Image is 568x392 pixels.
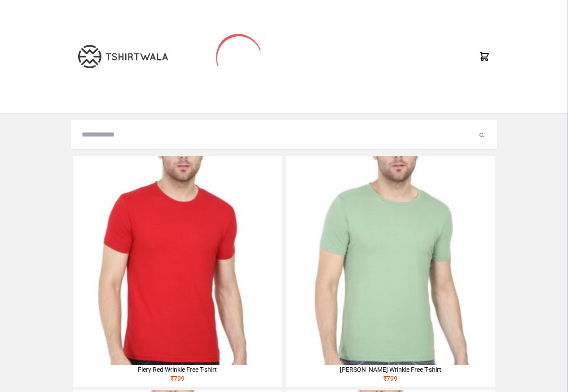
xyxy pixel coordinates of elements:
div: ₹ 799 [286,374,495,387]
button: Submit your search query. [477,129,486,140]
a: Fiery Red Wrinkle Free T-shirt₹799 [73,156,282,387]
img: 4M6A2211-320x320.jpg [286,156,495,365]
img: 4M6A2225-320x320.jpg [73,156,282,365]
a: [PERSON_NAME] Wrinkle Free T-shirt₹799 [286,156,495,387]
img: TW-LOGO-400-104.png [78,45,168,68]
div: Fiery Red Wrinkle Free T-shirt [73,365,282,374]
div: ₹ 799 [73,374,282,387]
div: [PERSON_NAME] Wrinkle Free T-shirt [286,365,495,374]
